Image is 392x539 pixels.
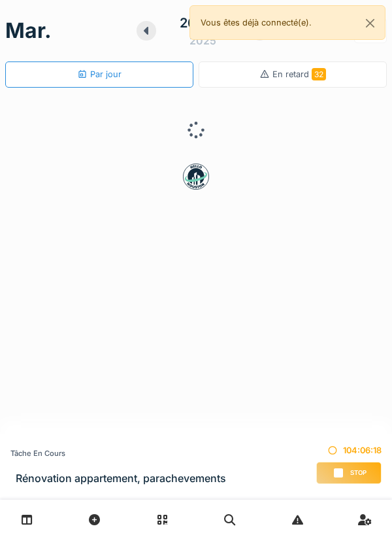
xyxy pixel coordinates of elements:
[180,13,227,33] div: 26 août
[10,448,226,459] div: Tâche en cours
[189,5,385,40] div: Vous êtes déjà connecté(e).
[350,468,367,478] span: Stop
[77,68,122,80] div: Par jour
[16,472,226,485] h3: Rénovation appartement, parachevements
[272,69,326,79] span: En retard
[316,444,382,457] div: 104:06:18
[183,164,209,190] img: badge-BVDL4wpA.svg
[312,68,326,80] span: 32
[189,33,216,48] div: 2025
[355,6,385,41] button: Close
[5,18,52,43] h1: mar.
